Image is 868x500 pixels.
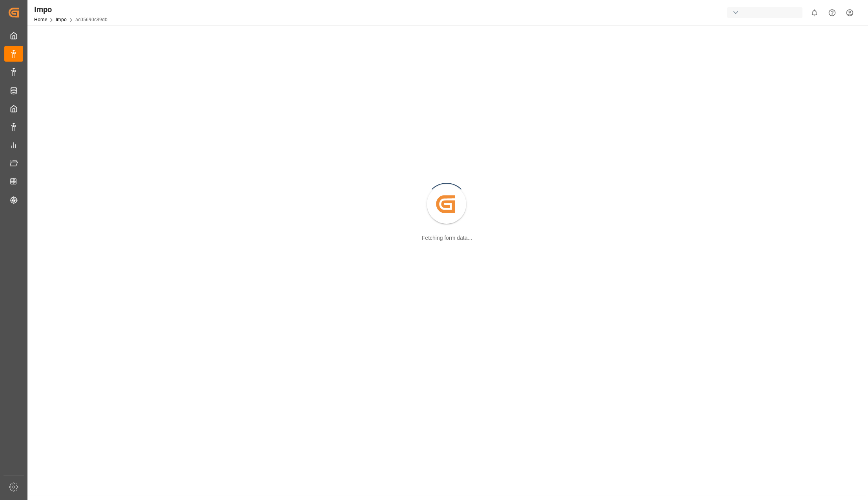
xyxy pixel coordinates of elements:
[823,4,841,22] button: Help Center
[422,234,472,242] div: Fetching form data...
[34,17,47,22] a: Home
[34,4,108,15] div: Impo
[806,4,823,22] button: show 0 new notifications
[56,17,67,22] a: Impo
